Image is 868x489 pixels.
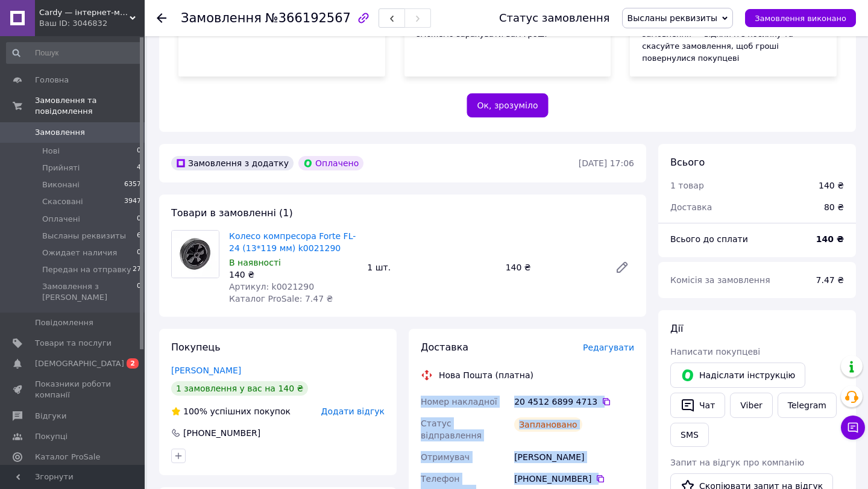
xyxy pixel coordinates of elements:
[137,248,141,258] span: 0
[229,231,356,253] a: Колесо компресора Forte FL-24 (13*119 мм) k0021290
[42,281,137,303] span: Замовлення з [PERSON_NAME]
[171,207,293,219] span: Товари в замовленні (1)
[172,231,219,278] img: Колесо компресора Forte FL-24 (13*119 мм) k0021290
[670,234,748,244] span: Всього до сплати
[421,452,470,462] span: Отримувач
[39,7,130,18] span: Cardy — інтернет-магазин запчастин
[39,18,145,29] div: Ваш ID: 3046832
[730,393,772,418] a: Viber
[499,12,610,24] div: Статус замовлення
[755,14,846,23] span: Замовлення виконано
[137,146,141,157] span: 0
[421,397,497,406] span: Номер накладної
[819,179,844,192] div: 140 ₴
[745,9,856,27] button: Замовлення виконано
[171,156,294,170] div: Замовлення з додатку
[436,369,536,381] div: Нова Пошта (платна)
[137,231,141,241] span: 6
[229,294,333,304] span: Каталог ProSale: 7.47 ₴
[670,157,705,168] span: Всього
[171,366,241,375] a: [PERSON_NAME]
[42,179,80,190] span: Виконані
[181,11,262,25] span: Замовлення
[133,264,141,275] span: 27
[467,93,549,117] button: Ок, зрозуміло
[670,363,805,388] button: Надіслати інструкцію
[670,423,709,447] button: SMS
[124,196,141,207] span: 3947
[670,393,725,418] button: Чат
[321,406,385,416] span: Додати відгук
[42,248,117,258] span: Ожидает наличия
[157,12,166,24] div: Повернутися назад
[514,473,634,485] div: [PHONE_NUMBER]
[362,259,500,276] div: 1 шт.
[42,231,126,241] span: Высланы реквизиты
[35,411,66,422] span: Відгуки
[171,405,291,417] div: успішних покупок
[137,214,141,225] span: 0
[512,446,637,468] div: [PERSON_NAME]
[841,416,865,440] button: Чат з покупцем
[35,75,69,86] span: Головна
[42,196,83,207] span: Скасовані
[816,275,844,285] span: 7.47 ₴
[35,95,145,117] span: Замовлення та повідомлення
[670,202,712,212] span: Доставка
[35,358,124,369] span: [DEMOGRAPHIC_DATA]
[35,431,68,442] span: Покупці
[514,417,582,432] div: Заплановано
[229,269,357,281] div: 140 ₴
[265,11,351,25] span: №366192567
[670,458,804,467] span: Запит на відгук про компанію
[421,419,482,440] span: Статус відправлення
[42,214,80,225] span: Оплачені
[670,347,760,357] span: Написати покупцеві
[229,282,314,291] span: Артикул: k0021290
[35,317,93,328] span: Повідомлення
[42,146,60,157] span: Нові
[642,16,825,64] div: Якщо покупець відмовиться від замовлення — відкличте посилку та скасуйте замовлення, щоб гроші по...
[298,156,363,170] div: Оплачено
[670,323,683,334] span: Дії
[124,179,141,190] span: 6357
[816,234,844,244] b: 140 ₴
[182,427,262,439] div: [PHONE_NUMBER]
[137,281,141,303] span: 0
[6,42,142,64] input: Пошук
[579,158,634,168] time: [DATE] 17:06
[778,393,837,418] a: Telegram
[35,452,100,463] span: Каталог ProSale
[670,275,770,285] span: Комісія за замовлення
[817,194,851,220] div: 80 ₴
[583,343,634,352] span: Редагувати
[501,259,605,276] div: 140 ₴
[627,13,718,23] span: Высланы реквизиты
[229,258,281,267] span: В наявності
[171,341,221,353] span: Покупець
[171,381,308,396] div: 1 замовлення у вас на 140 ₴
[127,358,139,369] span: 2
[183,406,207,416] span: 100%
[670,181,704,190] span: 1 товар
[421,341,468,353] span: Доставка
[514,396,634,408] div: 20 4512 6899 4713
[35,338,112,349] span: Товари та послуги
[42,163,80,173] span: Прийняті
[35,127,85,138] span: Замовлення
[610,255,634,279] a: Редагувати
[35,379,112,400] span: Показники роботи компанії
[137,163,141,173] span: 4
[42,264,131,275] span: Передан на отправку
